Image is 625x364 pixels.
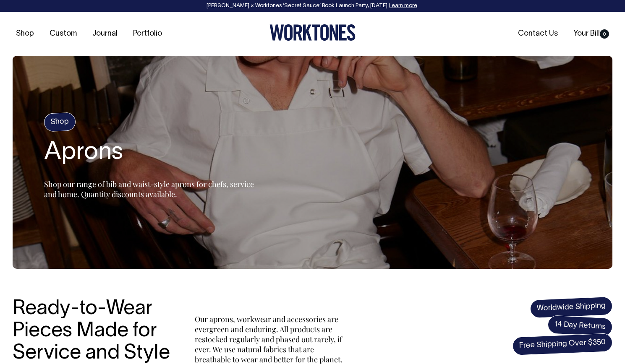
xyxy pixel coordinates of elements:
span: Shop our range of bib and waist-style aprons for chefs, service and home. Quantity discounts avai... [44,179,254,199]
h2: Aprons [44,140,254,166]
a: Shop [13,27,37,41]
a: Learn more [389,3,417,8]
a: Portfolio [130,27,165,41]
a: Contact Us [515,27,561,41]
span: 0 [600,29,609,39]
span: Free Shipping Over $350 [512,333,613,356]
a: Custom [46,27,80,41]
h4: Shop [44,112,76,132]
a: Journal [89,27,121,41]
span: 14 Day Returns [547,315,613,337]
span: Worldwide Shipping [530,296,613,318]
a: Your Bill0 [570,27,612,41]
div: [PERSON_NAME] × Worktones ‘Secret Sauce’ Book Launch Party, [DATE]. . [8,3,617,9]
